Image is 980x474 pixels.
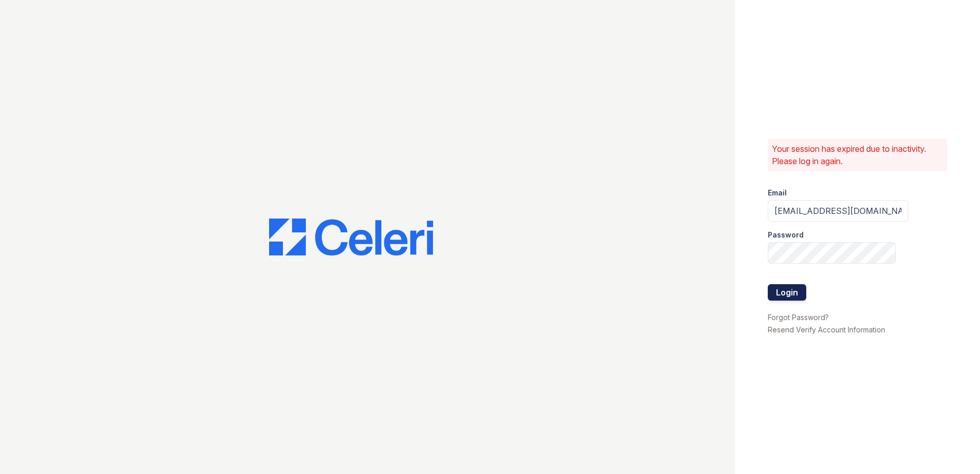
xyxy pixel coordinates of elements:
[269,219,433,255] img: CE_Logo_Blue-a8612792a0a2168367f1c8372b55b34899dd931a85d93a1a3d3e32e68fde9ad4.png
[768,313,829,322] a: Forgot Password?
[768,325,885,334] a: Resend Verify Account Information
[768,188,787,198] label: Email
[768,284,806,301] button: Login
[768,230,804,240] label: Password
[772,143,943,167] p: Your session has expired due to inactivity. Please log in again.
